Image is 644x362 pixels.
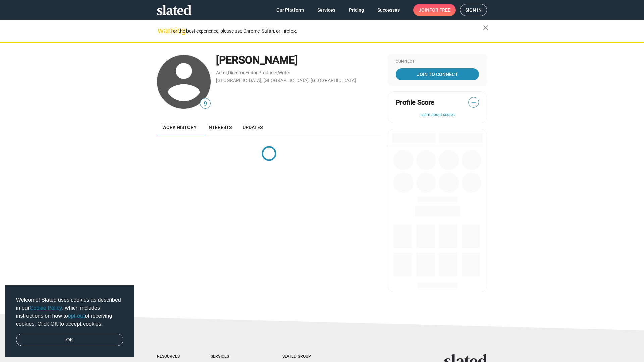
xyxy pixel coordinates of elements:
a: Successes [372,4,405,16]
a: Our Platform [271,4,309,16]
div: Resources [157,354,184,359]
span: Successes [377,4,400,16]
button: Learn about scores [396,112,479,118]
span: , [227,71,228,75]
a: Actor [216,70,227,75]
a: Editor [245,70,258,75]
a: Producer [258,70,277,75]
span: Sign in [465,4,482,16]
a: Cookie Policy [30,305,62,311]
span: Welcome! Slated uses cookies as described in our , which includes instructions on how to of recei... [16,296,123,328]
span: Our Platform [276,4,304,16]
div: Slated Group [282,354,328,359]
mat-icon: close [482,24,490,32]
a: Director [228,70,245,75]
div: Connect [396,59,479,64]
span: , [245,71,245,75]
a: Writer [278,70,290,75]
span: Pricing [349,4,364,16]
span: 9 [200,99,210,108]
span: Work history [162,125,197,130]
a: Sign in [460,4,487,16]
a: opt-out [68,313,85,319]
span: Profile Score [396,98,434,107]
div: Services [211,354,256,359]
a: Joinfor free [413,4,456,16]
div: cookieconsent [5,285,134,357]
span: for free [429,4,450,16]
span: Interests [207,125,232,130]
span: , [277,71,278,75]
div: For the best experience, please use Chrome, Safari, or Firefox. [170,26,483,36]
a: Work history [157,119,202,135]
span: — [469,98,479,107]
a: Services [312,4,341,16]
a: Join To Connect [396,68,479,80]
span: , [258,71,258,75]
a: dismiss cookie message [16,334,123,346]
a: Updates [237,119,268,135]
span: Join [419,4,450,16]
a: Interests [202,119,237,135]
span: Join To Connect [397,68,478,80]
a: Pricing [343,4,369,16]
span: Services [317,4,335,16]
a: [GEOGRAPHIC_DATA], [GEOGRAPHIC_DATA], [GEOGRAPHIC_DATA] [216,78,356,83]
span: Updates [243,125,263,130]
div: [PERSON_NAME] [216,53,381,67]
mat-icon: warning [158,26,166,35]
